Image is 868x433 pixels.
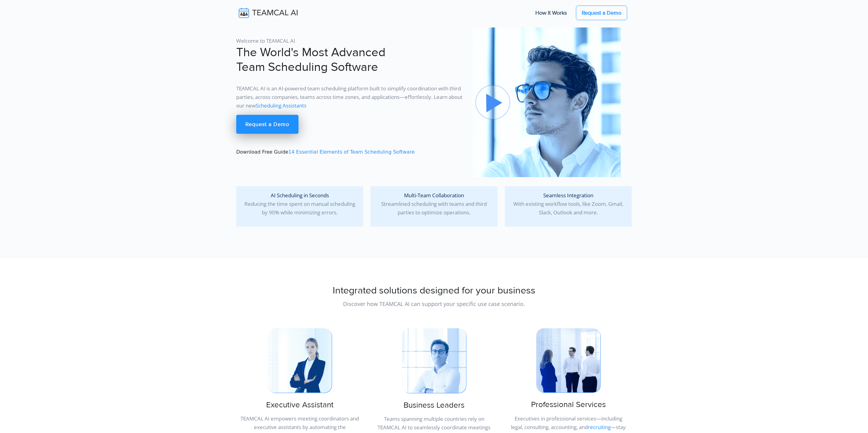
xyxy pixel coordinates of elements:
[588,424,611,431] a: recruiting
[404,192,464,199] span: Multi-Team Collaboration
[543,192,593,199] span: Seamless Integration
[236,45,464,75] h1: The World's Most Advanced Team Scheduling Software
[241,191,358,217] p: Reducing the time spent on manual scheduling by 90% while minimizing errors.
[236,400,363,410] h3: Executive Assistant
[529,6,573,19] a: How It Works
[375,191,493,217] p: Streamlined scheduling with teams and third parties to optimize operations.
[236,300,632,308] p: Discover how TEAMCAL AI can support your specific use case scenario.
[402,328,466,393] img: pic
[505,400,632,409] h3: Professional Services
[233,27,468,177] div: Download Free Guide
[510,191,627,217] p: With existing workflow tools, like Zoom, Gmail, Slack, Outlook and more.
[236,84,464,110] p: TEAMCAL AI is an AI-powered team scheduling platform built to simplify coordination with third pa...
[236,285,632,297] h2: Integrated solutions designed for your business
[236,37,464,45] p: Welcome to TEAMCAL AI
[256,102,306,109] a: Scheduling Assistants
[471,27,621,177] img: pic
[536,328,600,392] img: pic
[371,401,497,410] h3: Business Leaders
[288,149,415,155] a: 14 Essential Elements of Team Scheduling Software
[576,5,627,20] a: Request a Demo
[268,328,332,392] img: pic
[236,115,298,134] a: Request a Demo
[271,192,329,199] span: AI Scheduling in Seconds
